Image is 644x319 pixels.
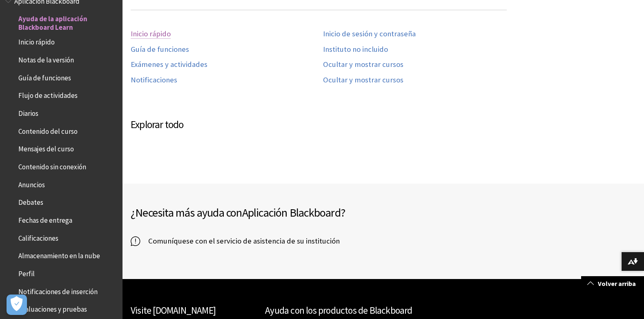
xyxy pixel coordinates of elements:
a: Ocultar y mostrar cursos [323,75,403,85]
span: Notas de la versión [18,53,74,64]
span: Anuncios [18,178,45,189]
a: Comuníquese con el servicio de asistencia de su institución [131,235,340,247]
span: Contenido sin conexión [18,160,86,171]
a: Inicio rápido [131,29,171,39]
a: Ocultar y mostrar cursos [323,60,403,69]
span: Ayuda de la aplicación Blackboard Learn [18,12,117,31]
span: Aplicación Blackboard [242,205,341,220]
a: Inicio de sesión y contraseña [323,29,416,39]
a: Instituto no incluido [323,45,388,54]
span: Calificaciones [18,231,58,242]
span: Notificaciones de inserción [18,285,98,296]
span: Debates [18,196,43,207]
span: Almacenamiento en la nube [18,249,100,260]
span: Perfil [18,267,35,278]
a: Exámenes y actividades [131,60,207,69]
span: Mensajes del curso [18,142,74,153]
a: Volver arriba [581,276,644,291]
h2: Ayuda con los productos de Blackboard [265,303,501,318]
h3: Explorar todo [131,117,515,133]
a: Notificaciones [131,75,177,85]
h2: ¿Necesita más ayuda con ? [131,204,383,221]
button: Abrir preferencias [7,295,27,315]
span: Comuníquese con el servicio de asistencia de su institución [140,235,340,247]
a: Visite [DOMAIN_NAME] [131,304,216,316]
span: Diarios [18,106,38,117]
span: Flujo de actividades [18,89,78,100]
span: Contenido del curso [18,124,78,135]
span: Evaluaciones y pruebas [18,303,87,314]
span: Inicio rápido [18,35,55,47]
span: Fechas de entrega [18,213,72,224]
span: Guía de funciones [18,71,71,82]
a: Guía de funciones [131,45,189,54]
